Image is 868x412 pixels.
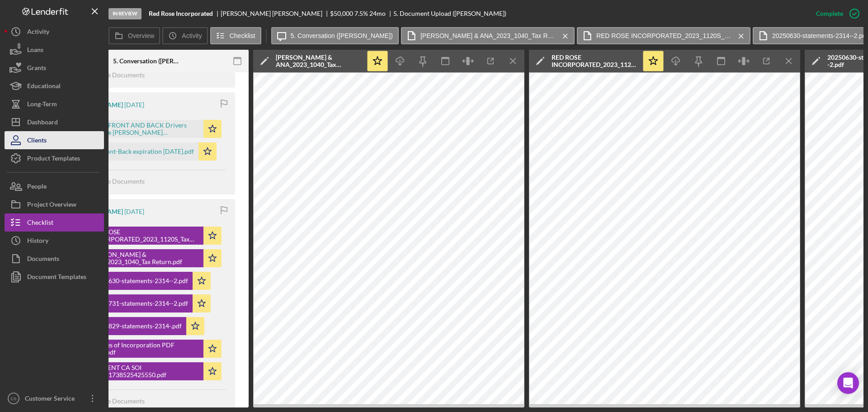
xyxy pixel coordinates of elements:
div: 20250829-statements-2314-.pdf [90,322,182,330]
div: [PERSON_NAME] & ANA_2023_1040_Tax Return.pdf [90,251,199,265]
button: Move Documents [72,170,154,193]
div: 7.5 % [354,10,368,17]
div: Checklist [27,213,53,234]
div: Dashboard [27,113,58,133]
div: 24 mo [369,10,386,17]
div: History [27,232,48,252]
button: Move Documents [72,64,154,86]
label: Overview [128,32,154,39]
span: Move Documents [95,71,145,79]
div: Long-Term [27,95,57,115]
button: RED ROSE INCORPORATED_2023_1120S_Tax Return.pdf [577,27,750,44]
button: Checklist [5,213,104,232]
div: DL ID FRONT AND BACK Drivers License [PERSON_NAME] [PERSON_NAME] Exp [DATE].pdf [90,122,199,136]
span: Move Documents [95,177,145,185]
div: Customer Service [23,389,81,410]
button: Educational [5,77,104,95]
label: [PERSON_NAME] & ANA_2023_1040_Tax Return.pdf [420,32,556,39]
button: Grants [5,59,104,77]
button: DL ID FRONT AND BACK Drivers License [PERSON_NAME] [PERSON_NAME] Exp [DATE].pdf [72,120,222,138]
div: Articles of Incorporation PDF Print.pdf [90,341,199,356]
label: 5. Conversation ([PERSON_NAME]) [291,32,393,39]
div: 20250630-statements-2314--2.pdf [90,277,188,284]
div: 5. Conversation ([PERSON_NAME]) [113,57,181,65]
div: Open Intercom Messenger [837,372,859,394]
div: RED ROSE INCORPORATED_2023_1120S_Tax Return.pdf [552,54,637,68]
div: Educational [27,77,61,97]
button: [PERSON_NAME] & ANA_2023_1040_Tax Return.pdf [401,27,575,44]
button: CURRENT CA SOI Form_1738525425550.pdf [72,362,222,380]
div: Activity [27,23,49,43]
div: Clients [27,131,47,152]
button: DL Front-Back expiration [DATE].pdf [72,142,217,161]
label: RED ROSE INCORPORATED_2023_1120S_Tax Return.pdf [596,32,732,39]
time: 2025-09-11 13:24 [124,208,144,215]
div: 20250731-statements-2314--2.pdf [90,300,188,307]
div: RED ROSE INCORPORATED_2023_1120S_Tax Return.pdf [90,228,199,243]
button: People [5,177,104,195]
label: 20250630-statements-2314--2.pdf [772,32,868,39]
div: Grants [27,59,46,79]
div: Complete [816,5,843,23]
button: Articles of Incorporation PDF Print.pdf [72,340,222,358]
button: Product Templates [5,149,104,167]
button: Loans [5,41,104,59]
button: 5. Conversation ([PERSON_NAME]) [271,27,399,44]
button: Long-Term [5,95,104,113]
button: Checklist [210,27,261,44]
button: 20250630-statements-2314--2.pdf [72,272,211,290]
button: Documents [5,250,104,268]
button: 20250829-statements-2314-.pdf [72,317,204,335]
div: In Review [108,8,142,19]
button: Activity [162,27,208,44]
button: RED ROSE INCORPORATED_2023_1120S_Tax Return.pdf [72,227,222,245]
label: Checklist [230,32,255,39]
button: Clients [5,131,104,149]
button: Activity [5,23,104,41]
button: Complete [807,5,863,23]
div: [PERSON_NAME] [PERSON_NAME] [221,10,330,17]
div: Project Overview [27,195,76,216]
span: $50,000 [330,9,353,17]
button: 20250731-statements-2314--2.pdf [72,294,211,313]
button: History [5,232,104,250]
div: Product Templates [27,149,80,170]
span: Move Documents [95,397,145,405]
div: Documents [27,250,59,270]
button: CSCustomer Service [5,389,104,407]
div: [PERSON_NAME] & ANA_2023_1040_Tax Return.pdf [276,54,362,68]
button: Overview [108,27,160,44]
div: 5. Document Upload ([PERSON_NAME]) [393,10,506,17]
div: Loans [27,41,43,61]
div: Document Templates [27,268,86,288]
div: People [27,177,47,198]
button: Dashboard [5,113,104,131]
div: CURRENT CA SOI Form_1738525425550.pdf [90,364,199,379]
div: DL Front-Back expiration [DATE].pdf [90,148,194,155]
label: Activity [182,32,202,39]
text: CS [10,396,16,401]
b: Red Rose Incorporated [149,10,213,17]
button: [PERSON_NAME] & ANA_2023_1040_Tax Return.pdf [72,249,222,267]
button: Project Overview [5,195,104,213]
button: Document Templates [5,268,104,286]
time: 2025-09-11 13:26 [124,101,144,109]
